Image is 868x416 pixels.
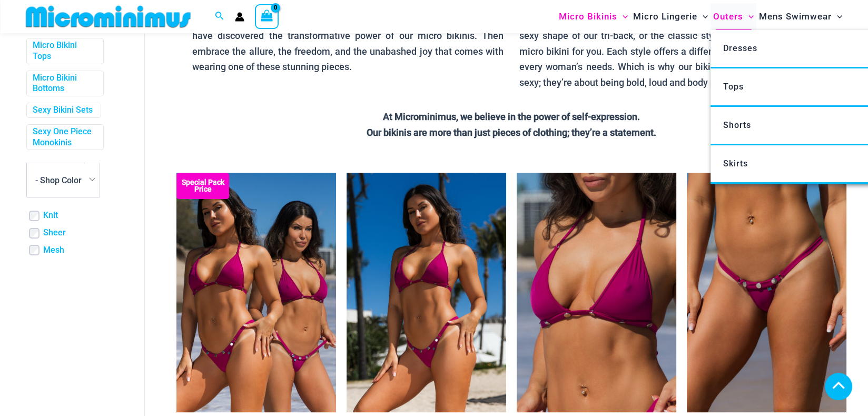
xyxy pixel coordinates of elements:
a: Micro BikinisMenu ToggleMenu Toggle [556,3,630,30]
span: Skirts [723,159,748,169]
span: Menu Toggle [617,3,628,30]
a: Sexy Bikini Sets [33,105,93,116]
a: Account icon link [235,12,244,22]
a: Tight Rope Pink 319 Top 4228 Thong 05Tight Rope Pink 319 Top 4228 Thong 06Tight Rope Pink 319 Top... [347,173,506,412]
nav: Site Navigation [555,2,847,32]
a: Micro Bikini Tops [33,40,95,62]
img: Tight Rope Pink 319 Top 4228 Thong 05 [347,173,506,412]
a: Micro LingerieMenu ToggleMenu Toggle [630,3,711,30]
img: Tight Rope Pink 319 Top 01 [517,173,676,412]
a: OutersMenu ToggleMenu Toggle [711,3,756,30]
strong: Our bikinis are more than just pieces of clothing; they’re a statement. [367,127,656,138]
a: View Shopping Cart, empty [255,4,279,28]
a: Search icon link [215,10,224,23]
span: Mens Swimwear [759,3,832,30]
img: Collection Pack F [176,173,336,412]
strong: At Microminimus, we believe in the power of self-expression. [383,111,640,122]
span: Menu Toggle [832,3,842,30]
a: Sexy One Piece Monokinis [33,126,95,148]
a: Sheer [43,227,66,239]
span: - Shop Color [27,163,100,197]
span: Shorts [723,120,751,130]
span: Outers [713,3,743,30]
span: Menu Toggle [743,3,754,30]
img: MM SHOP LOGO FLAT [22,5,195,28]
a: Tight Rope Pink 319 4212 Micro 01Tight Rope Pink 319 4212 Micro 02Tight Rope Pink 319 4212 Micro 02 [687,173,846,412]
span: Micro Bikinis [559,3,617,30]
a: Tight Rope Pink 319 Top 01Tight Rope Pink 319 Top 4228 Thong 06Tight Rope Pink 319 Top 4228 Thong 06 [517,173,676,412]
a: Micro Bikini Bottoms [33,73,95,95]
a: Collection Pack F Collection Pack B (3)Collection Pack B (3) [176,173,336,412]
span: Dresses [723,43,757,53]
a: Knit [43,210,58,221]
span: - Shop Color [26,163,100,197]
a: Mesh [43,245,64,256]
span: Micro Lingerie [633,3,697,30]
span: - Shop Color [35,175,82,185]
span: Menu Toggle [697,3,708,30]
a: Mens SwimwearMenu ToggleMenu Toggle [756,3,845,30]
span: Tops [723,82,744,92]
b: Special Pack Price [176,179,229,193]
img: Tight Rope Pink 319 4212 Micro 01 [687,173,846,412]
